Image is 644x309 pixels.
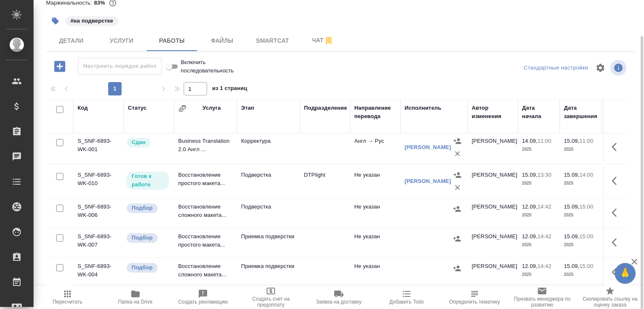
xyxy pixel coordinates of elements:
p: 15:00 [579,263,593,269]
button: Сгруппировать [178,104,187,113]
td: Восстановление простого макета... [174,167,237,196]
div: Менеджер проверил работу исполнителя, передает ее на следующий этап [126,137,170,148]
span: Работы [152,36,192,46]
td: [PERSON_NAME] [467,198,518,228]
div: Услуга [203,104,221,112]
p: 2025 [564,145,597,154]
td: [PERSON_NAME] [467,133,518,162]
div: Код [78,104,88,112]
p: 15.09, [564,263,579,269]
td: Восстановление сложного макета... [174,198,237,228]
button: Добавить Todo [373,286,441,309]
button: Заявка на доставку [305,286,373,309]
td: S_SNF-6893-WK-010 [73,167,124,196]
td: Business Translation 2.0 Англ ... [174,133,237,162]
p: 2025 [564,211,597,219]
span: Посмотреть информацию [610,60,628,76]
td: Не указан [350,258,400,287]
p: 12.09, [522,263,538,269]
p: Приемка подверстки [241,262,296,270]
span: Включить последовательность [181,58,234,75]
p: 15.09, [522,172,538,178]
td: Не указан [350,167,400,196]
p: Подверстка [241,203,296,211]
p: 2025 [522,179,556,188]
button: Здесь прячутся важные кнопки [607,171,627,191]
span: на подверстке [65,17,119,24]
td: [PERSON_NAME] [467,258,518,287]
div: Можно подбирать исполнителей [126,262,170,273]
p: 15.09, [564,233,579,239]
p: 2025 [564,241,597,249]
div: Исполнитель может приступить к работе [126,171,170,191]
button: 🙏 [615,263,636,284]
span: Призвать менеджера по развитию [513,296,571,308]
span: Папка на Drive [118,299,153,305]
p: 15:00 [579,233,593,239]
button: Пересчитать [34,286,101,309]
p: Подбор [132,204,153,212]
td: DTPlight [300,167,350,196]
span: Создать рекламацию [178,299,228,305]
button: Добавить тэг [46,12,65,30]
p: Подбор [132,263,153,272]
p: Сдан [132,138,145,147]
button: Добавить работу [48,58,71,75]
p: 14.09, [522,138,538,144]
button: Назначить [451,203,463,215]
span: Заявка на доставку [316,299,361,305]
button: Здесь прячутся важные кнопки [607,137,627,157]
span: Добавить Todo [390,299,424,305]
p: Корректура [241,137,296,145]
td: S_SNF-6893-WK-001 [73,133,124,162]
span: Скопировать ссылку на оценку заказа [581,296,639,308]
span: Пересчитать [52,299,82,305]
td: [PERSON_NAME] [467,167,518,196]
button: Призвать менеджера по развитию [508,286,576,309]
p: Подбор [132,234,153,242]
div: split button [522,62,590,75]
td: Восстановление простого макета... [174,228,237,257]
td: S_SNF-6893-WK-006 [73,198,124,228]
span: Услуги [101,36,142,46]
td: Не указан [350,198,400,228]
button: Создать рекламацию [169,286,237,309]
div: Дата завершения [564,104,597,121]
button: Назначить [451,262,463,275]
div: Дата начала [522,104,556,121]
p: 14:42 [538,233,551,239]
div: Направление перевода [354,104,396,121]
span: Создать счет на предоплату [242,296,300,308]
button: Папка на Drive [101,286,169,309]
p: 15.09, [564,172,579,178]
p: 12.09, [522,233,538,239]
span: Детали [51,36,91,46]
div: Подразделение [304,104,347,112]
p: 14:00 [579,172,593,178]
td: [PERSON_NAME] [467,228,518,257]
td: S_SNF-6893-WK-007 [73,228,124,257]
a: [PERSON_NAME] [405,144,451,150]
td: S_SNF-6893-WK-004 [73,258,124,287]
p: 15.09, [564,138,579,144]
span: Чат [303,35,343,46]
p: 15.09, [564,203,579,210]
p: 14:42 [538,203,551,210]
svg: Отписаться [324,36,334,46]
p: 2025 [564,270,597,279]
p: 15:00 [579,203,593,210]
p: Подверстка [241,171,296,179]
span: Smartcat [252,36,293,46]
span: Определить тематику [449,299,500,305]
button: Здесь прячутся важные кнопки [607,232,627,252]
p: 14:42 [538,263,551,269]
a: [PERSON_NAME] [405,178,451,184]
p: 2025 [522,241,556,249]
button: Скопировать ссылку на оценку заказа [576,286,644,309]
div: Можно подбирать исполнителей [126,232,170,244]
div: Этап [241,104,254,112]
p: Готов к работе [132,172,164,189]
p: 2025 [522,270,556,279]
div: Статус [128,104,147,112]
td: Англ → Рус [350,133,400,162]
